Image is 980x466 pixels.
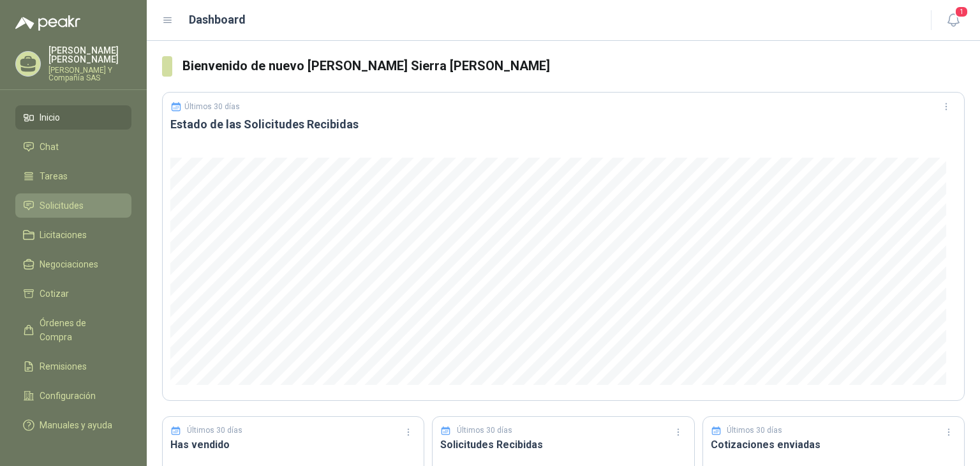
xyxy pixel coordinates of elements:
span: Órdenes de Compra [40,316,119,344]
a: Órdenes de Compra [15,311,131,349]
h3: Has vendido [170,437,416,453]
h3: Estado de las Solicitudes Recibidas [170,117,956,132]
p: [PERSON_NAME] [PERSON_NAME] [48,46,131,64]
a: Inicio [15,105,131,130]
span: Chat [40,140,59,154]
h1: Dashboard [189,11,246,29]
span: Cotizar [40,287,69,301]
h3: Bienvenido de nuevo [PERSON_NAME] Sierra [PERSON_NAME] [182,56,965,76]
span: Manuales y ayuda [40,418,112,432]
button: 1 [942,9,965,32]
a: Cotizar [15,282,131,306]
a: Tareas [15,164,131,188]
span: Licitaciones [40,228,87,242]
p: Últimos 30 días [187,425,242,437]
p: Últimos 30 días [727,425,782,437]
span: Tareas [40,169,68,183]
a: Configuración [15,384,131,408]
h3: Cotizaciones enviadas [711,437,956,453]
h3: Solicitudes Recibidas [440,437,686,453]
span: Solicitudes [40,199,84,213]
p: [PERSON_NAME] Y Compañía SAS [48,66,131,82]
p: Últimos 30 días [457,425,512,437]
a: Chat [15,135,131,159]
a: Negociaciones [15,252,131,276]
a: Manuales y ayuda [15,413,131,437]
span: 1 [954,6,969,18]
img: Logo peakr [15,15,80,31]
p: Últimos 30 días [184,102,240,111]
span: Negociaciones [40,257,98,271]
a: Licitaciones [15,223,131,247]
span: Inicio [40,110,60,124]
a: Solicitudes [15,193,131,218]
a: Remisiones [15,354,131,379]
span: Configuración [40,389,96,403]
span: Remisiones [40,359,87,373]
